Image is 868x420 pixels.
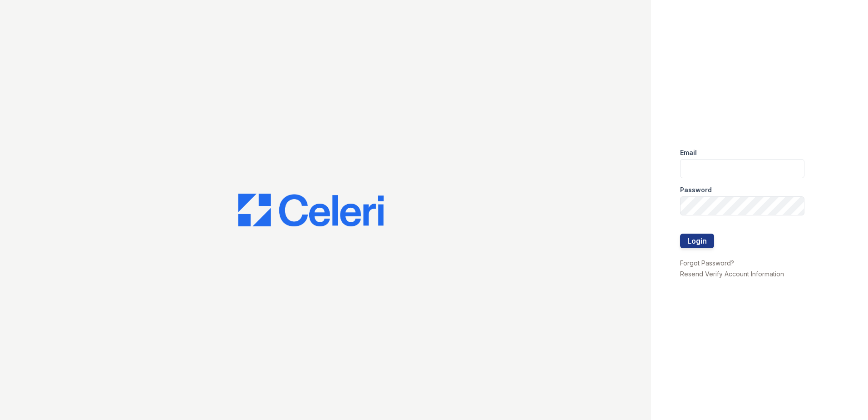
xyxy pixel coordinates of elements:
[680,148,697,157] label: Email
[680,185,712,195] label: Password
[680,234,714,248] button: Login
[680,270,784,278] a: Resend Verify Account Information
[238,194,384,226] img: CE_Logo_Blue-a8612792a0a2168367f1c8372b55b34899dd931a85d93a1a3d3e32e68fde9ad4.png
[680,259,734,267] a: Forgot Password?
